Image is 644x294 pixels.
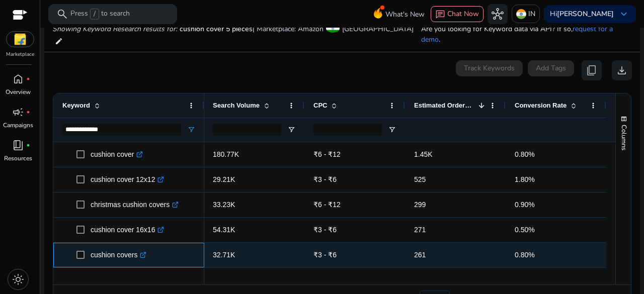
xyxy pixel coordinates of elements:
[388,126,396,134] button: Open Filter Menu
[91,144,143,165] p: cushion cover
[385,6,425,23] span: What's New
[414,150,433,158] span: 1.45K
[515,251,535,259] span: 0.80%
[516,9,526,19] img: in.svg
[213,251,235,259] span: 32.71K
[91,169,164,190] p: cushion cover 12x12
[313,150,341,158] span: ₹6 - ₹12
[6,51,34,58] p: Marketplace
[414,201,426,209] span: 299
[515,201,535,209] span: 0.90%
[213,201,235,209] span: 33.23K
[612,60,632,80] button: download
[56,8,68,20] span: search
[91,194,179,215] p: christmas cushion covers
[7,32,34,47] img: flipkart.svg
[414,175,426,183] span: 525
[26,110,30,114] span: fiber_manual_record
[62,124,181,136] input: Keyword Filter Input
[213,175,235,183] span: 29.21K
[4,154,32,163] p: Resources
[515,175,535,183] span: 1.80%
[431,6,484,22] button: chatChat Now
[187,126,195,134] button: Open Filter Menu
[414,102,474,109] span: Estimated Orders/Month
[213,102,260,109] span: Search Volume
[515,102,567,109] span: Conversion Rate
[492,8,504,20] span: hub
[287,126,295,134] button: Open Filter Menu
[616,64,628,76] span: download
[528,5,535,23] p: IN
[6,87,31,96] p: Overview
[557,9,614,19] b: [PERSON_NAME]
[618,8,630,20] span: keyboard_arrow_down
[12,139,24,151] span: book_4
[447,9,479,19] span: Chat Now
[414,226,426,234] span: 271
[313,251,337,259] span: ₹3 - ₹6
[62,102,90,109] span: Keyword
[550,11,614,18] p: Hi
[213,150,239,158] span: 180.77K
[3,121,33,130] p: Campaigns
[435,10,445,20] span: chat
[90,9,99,20] span: /
[619,125,628,150] span: Columns
[515,226,535,234] span: 0.50%
[313,175,337,183] span: ₹3 - ₹6
[313,201,341,209] span: ₹6 - ₹12
[213,124,281,136] input: Search Volume Filter Input
[12,73,24,85] span: home
[421,24,632,45] p: Are you looking for Keyword data via API? If so, .
[12,273,24,285] span: light_mode
[488,4,508,24] button: hub
[414,251,426,259] span: 261
[12,106,24,118] span: campaign
[313,124,382,136] input: CPC Filter Input
[26,77,30,81] span: fiber_manual_record
[213,226,235,234] span: 54.31K
[70,9,130,20] p: Press to search
[91,220,164,240] p: cushion cover 16x16
[55,35,63,47] mat-icon: edit
[515,150,535,158] span: 0.80%
[313,102,327,109] span: CPC
[26,143,30,147] span: fiber_manual_record
[91,245,146,265] p: cushion covers
[91,270,193,290] p: cushion covers 16x16 set of 5
[313,226,337,234] span: ₹3 - ₹6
